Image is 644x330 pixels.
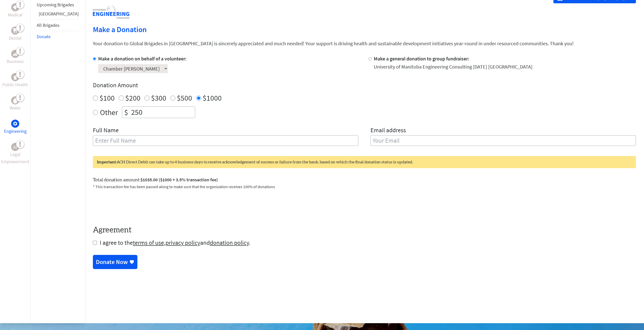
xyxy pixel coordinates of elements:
a: MedicalMedical [8,3,23,18]
p: Your donation to Global Brigades in [GEOGRAPHIC_DATA] is sincerely appreciated and much needed! Y... [93,40,636,47]
p: Water [10,104,21,112]
label: Full Name [93,126,119,135]
p: * This transaction fee has been passed along to make sure that the organization receives 100% of ... [93,184,636,190]
img: Water [13,97,17,103]
div: Public Health [11,73,19,81]
a: All Brigades [37,22,59,28]
p: Legal Empowerment [1,151,29,165]
input: Enter Amount [130,107,195,118]
label: Other [100,106,118,118]
img: Public Health [13,75,17,80]
img: Legal Empowerment [13,145,17,148]
img: Engineering [13,122,17,126]
label: Total donation amount: [93,176,218,184]
h4: Donation Amount [93,81,636,89]
a: donation policy [210,239,249,247]
input: Your Email [370,135,636,146]
div: Water [11,96,19,104]
label: Email address [370,126,406,135]
div: Business [11,50,19,58]
div: Engineering [11,120,19,128]
a: Legal EmpowermentLegal Empowerment [1,143,29,165]
p: Dental [9,35,22,42]
a: EngineeringEngineering [4,120,27,135]
a: BusinessBusiness [7,50,24,65]
li: Donate [37,31,79,42]
a: Donate Now [93,255,137,269]
div: Donate Now [96,258,128,266]
a: terms of use [133,239,164,247]
h4: Agreement [93,226,636,235]
label: $300 [151,93,166,103]
label: Make a donation on behalf of a volunteer: [98,55,187,62]
iframe: reCAPTCHA [93,196,170,215]
a: Public HealthPublic Health [2,73,28,88]
span: I agree to the , and . [100,239,251,247]
div: University of Manitoba Engineering Consulting [DATE] [GEOGRAPHIC_DATA] [374,63,532,70]
div: Legal Empowerment [11,143,19,151]
img: Business [13,52,17,56]
a: WaterWater [10,96,21,112]
img: logo-engineering.png [93,5,129,19]
label: $500 [177,93,192,103]
a: [GEOGRAPHIC_DATA] [39,11,79,17]
a: privacy policy [165,239,200,247]
a: DentalDental [9,27,22,42]
label: $1000 [203,93,222,103]
div: ACH Direct Debit can take up to 4 business days to receive acknowledgement of success or failure ... [93,156,636,168]
h2: Make a Donation [93,25,636,34]
img: Medical [13,5,17,9]
img: Dental [13,28,17,33]
a: Upcoming Brigades [37,2,74,8]
li: Guatemala [37,10,79,19]
strong: Important: [97,160,117,164]
label: $100 [99,93,115,103]
p: Business [7,58,24,65]
input: Enter Full Name [93,135,358,146]
p: Engineering [4,128,27,135]
p: Public Health [2,81,28,88]
li: All Brigades [37,19,79,31]
div: $ [122,107,130,118]
span: $1035.00 ($1000 + 3.5% transaction fee) [140,177,218,183]
p: Medical [8,11,23,18]
label: Make a general donation to group fundraiser: [374,55,469,62]
div: Dental [11,27,19,35]
label: $200 [125,93,140,103]
a: Donate [37,34,51,39]
div: Medical [11,3,19,11]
